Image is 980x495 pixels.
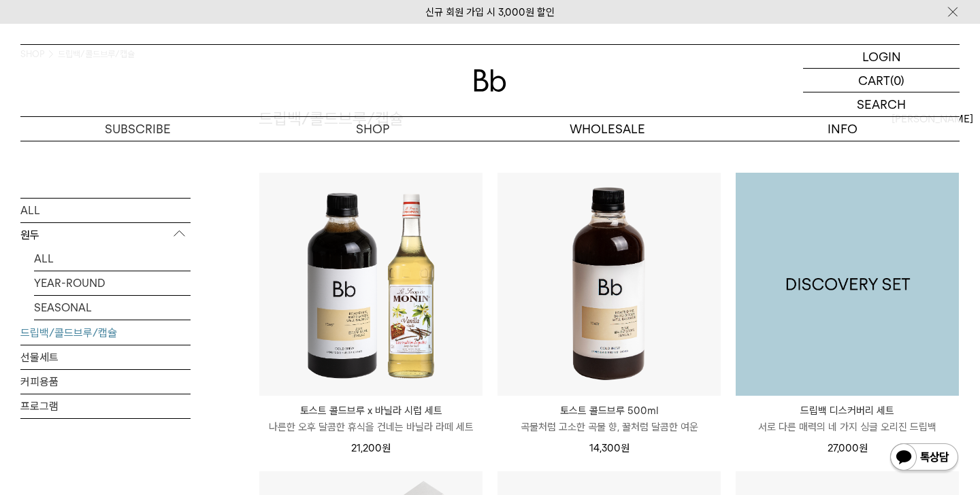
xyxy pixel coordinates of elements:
[259,403,483,419] p: 토스트 콜드브루 x 바닐라 시럽 세트
[857,92,906,116] p: SEARCH
[490,117,725,141] p: WHOLESALE
[736,173,959,396] a: 드립백 디스커버리 세트
[259,419,483,435] p: 나른한 오후 달콤한 휴식을 건네는 바닐라 라떼 세트
[497,403,721,435] a: 토스트 콜드브루 500ml 곡물처럼 고소한 곡물 향, 꿀처럼 달콤한 여운
[828,442,868,454] span: 27,000
[255,117,490,141] a: SHOP
[736,419,959,435] p: 서로 다른 매력의 네 가지 싱글 오리진 드립백
[20,345,191,369] a: 선물세트
[20,222,191,247] p: 원두
[859,442,868,454] span: 원
[736,403,959,435] a: 드립백 디스커버리 세트 서로 다른 매력의 네 가지 싱글 오리진 드립백
[497,173,721,396] img: 토스트 콜드브루 500ml
[259,173,483,396] img: 토스트 콜드브루 x 바닐라 시럽 세트
[474,69,506,92] img: 로고
[736,403,959,419] p: 드립백 디스커버리 세트
[803,45,960,69] a: LOGIN
[736,173,959,396] img: 1000001174_add2_035.jpg
[862,45,901,68] p: LOGIN
[803,69,960,92] a: CART (0)
[20,394,191,417] a: 프로그램
[889,442,960,475] img: 카카오톡 채널 1:1 채팅 버튼
[589,442,630,454] span: 14,300
[20,117,255,141] a: SUBSCRIBE
[259,403,483,435] a: 토스트 콜드브루 x 바닐라 시럽 세트 나른한 오후 달콤한 휴식을 건네는 바닐라 라떼 세트
[858,69,890,92] p: CART
[425,6,555,18] a: 신규 회원 가입 시 3,000원 할인
[20,320,191,344] a: 드립백/콜드브루/캡슐
[351,442,391,454] span: 21,200
[890,69,904,92] p: (0)
[20,198,191,222] a: ALL
[20,369,191,393] a: 커피용품
[34,295,191,319] a: SEASONAL
[382,442,391,454] span: 원
[34,246,191,270] a: ALL
[725,117,960,141] p: INFO
[621,442,630,454] span: 원
[34,271,191,294] a: YEAR-ROUND
[497,419,721,435] p: 곡물처럼 고소한 곡물 향, 꿀처럼 달콤한 여운
[497,403,721,419] p: 토스트 콜드브루 500ml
